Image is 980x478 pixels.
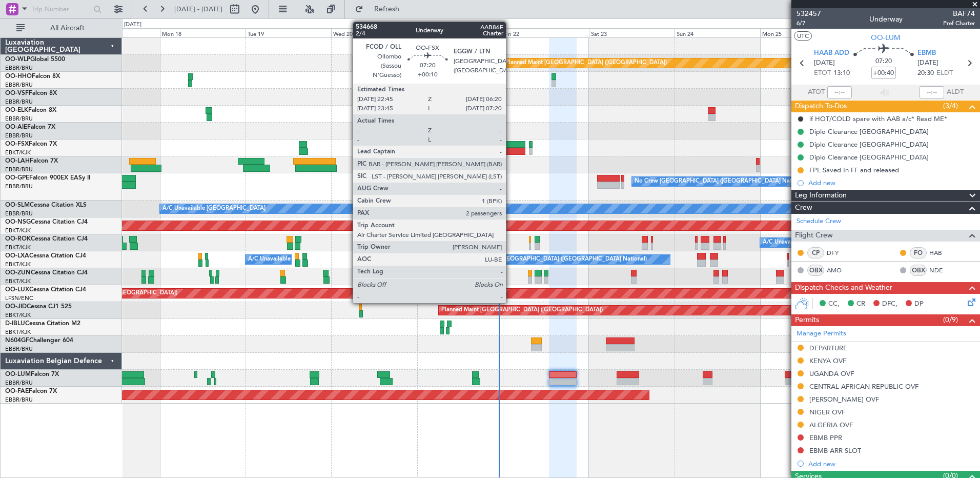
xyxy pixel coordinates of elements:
div: Fri 22 [503,28,588,37]
span: BAF74 [943,8,975,19]
div: ALGERIA OVF [809,421,853,429]
span: OO-ZUN [5,270,31,276]
a: DFY [827,248,850,257]
span: OO-VSF [5,90,29,96]
a: Schedule Crew [797,216,841,227]
span: OO-AIE [5,124,27,130]
div: Diplo Clearance [GEOGRAPHIC_DATA] [809,153,929,162]
div: Mon 25 [760,28,846,37]
a: EBKT/KJK [5,328,31,336]
a: EBKT/KJK [5,244,31,251]
a: OO-ZUNCessna Citation CJ4 [5,270,88,276]
span: 13:10 [833,68,850,78]
span: 532457 [797,8,821,19]
div: Diplo Clearance [GEOGRAPHIC_DATA] [809,140,929,149]
a: AMO [827,266,850,275]
a: N604GFChallenger 604 [5,337,73,344]
div: DEPARTURE [809,344,847,352]
a: OO-GPEFalcon 900EX EASy II [5,175,90,181]
a: EBBR/BRU [5,166,33,173]
span: OO-FAE [5,388,29,394]
span: OO-WLP [5,56,30,63]
div: CENTRAL AFRICAN REPUBLIC OVF [809,382,918,391]
a: OO-LUMFalcon 7X [5,371,59,377]
span: Refresh [365,6,409,13]
div: A/C Unavailable [GEOGRAPHIC_DATA] ([GEOGRAPHIC_DATA] National) [456,252,647,267]
div: CP [807,247,824,258]
a: EBKT/KJK [5,261,31,268]
span: Flight Crew [795,230,833,242]
div: Sun 24 [675,28,760,37]
span: OO-SLM [5,202,30,208]
span: 6/7 [797,19,821,28]
span: OO-NSG [5,219,31,225]
a: EBBR/BRU [5,396,33,404]
span: OO-HHO [5,73,32,79]
a: EBBR/BRU [5,345,33,353]
div: Add new [808,178,975,187]
a: EBBR/BRU [5,132,33,140]
span: Permits [795,314,819,326]
div: A/C Unavailable [763,235,805,250]
a: OO-LAHFalcon 7X [5,158,58,164]
a: OO-LUXCessna Citation CJ4 [5,287,86,293]
a: OO-JIDCessna CJ1 525 [5,304,72,310]
span: Pref Charter [943,19,975,28]
div: No Crew [GEOGRAPHIC_DATA] ([GEOGRAPHIC_DATA] National) [635,174,806,189]
span: [DATE] [917,58,938,68]
span: OO-LAH [5,158,30,164]
span: OO-ROK [5,236,31,242]
a: EBKT/KJK [5,277,31,285]
span: Dispatch Checks and Weather [795,282,892,294]
div: Tue 19 [246,28,331,37]
div: Sat 23 [589,28,675,37]
span: ATOT [808,87,825,97]
a: OO-FAEFalcon 7X [5,388,57,394]
span: [DATE] [814,58,835,68]
button: Refresh [350,1,412,17]
a: EBKT/KJK [5,149,31,156]
span: EBMB [917,48,936,58]
span: 20:30 [917,68,934,78]
span: (0/9) [943,314,958,325]
a: OO-VSFFalcon 8X [5,90,57,96]
span: All Aircraft [27,25,108,32]
a: OO-AIEFalcon 7X [5,124,55,130]
a: OO-HHOFalcon 8X [5,73,60,79]
a: EBBR/BRU [5,183,33,190]
span: HAAB ADD [814,48,849,58]
a: OO-WLPGlobal 5500 [5,56,65,63]
div: UGANDA OVF [809,369,854,378]
div: Planned Maint [GEOGRAPHIC_DATA] ([GEOGRAPHIC_DATA]) [441,303,603,318]
div: KENYA OVF [809,356,846,365]
span: 07:20 [875,56,892,67]
div: Planned Maint [GEOGRAPHIC_DATA] ([GEOGRAPHIC_DATA]) [505,55,667,71]
div: EBMB PPR [809,433,842,442]
span: D-IBLU [5,321,25,327]
span: [DATE] - [DATE] [174,5,222,14]
a: EBBR/BRU [5,98,33,106]
button: UTC [794,31,812,41]
span: DFC, [882,299,897,309]
a: Manage Permits [797,329,846,339]
div: Underway [869,14,903,25]
span: ETOT [814,68,831,78]
span: OO-LXA [5,253,29,259]
a: EBBR/BRU [5,379,33,387]
div: Wed 20 [331,28,417,37]
div: Diplo Clearance [GEOGRAPHIC_DATA] [809,127,929,136]
div: [PERSON_NAME] OVF [809,395,879,404]
a: OO-ROKCessna Citation CJ4 [5,236,88,242]
a: EBBR/BRU [5,64,33,72]
span: CR [856,299,865,309]
div: OBX [910,265,927,276]
input: --:-- [827,86,852,98]
a: EBKT/KJK [5,311,31,319]
div: Add new [808,460,975,468]
span: OO-GPE [5,175,29,181]
div: FPL Saved In FF and released [809,166,899,174]
div: FO [910,247,927,258]
div: Thu 21 [417,28,503,37]
a: LFSN/ENC [5,294,33,302]
span: ELDT [936,68,953,78]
